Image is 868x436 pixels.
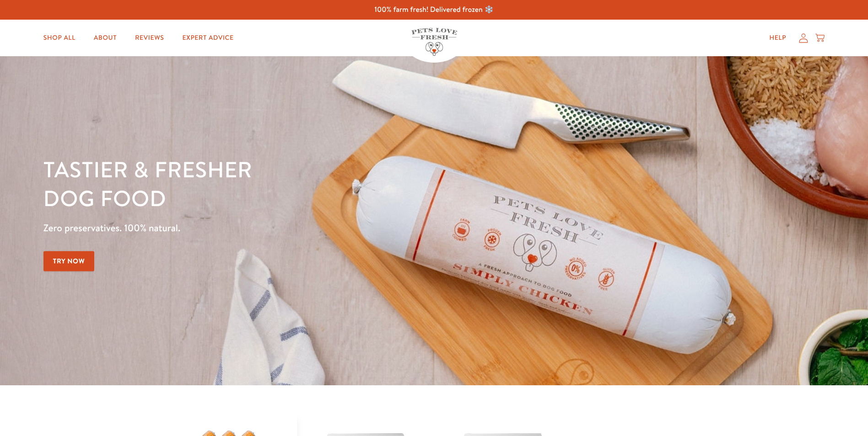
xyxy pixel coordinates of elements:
[86,29,124,47] a: About
[762,29,793,47] a: Help
[43,251,95,271] a: Try Now
[175,29,241,47] a: Expert Advice
[128,29,171,47] a: Reviews
[43,220,564,236] p: Zero preservatives. 100% natural.
[43,156,564,213] h1: Tastier & fresher dog food
[411,28,457,56] img: Pets Love Fresh
[36,29,83,47] a: Shop All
